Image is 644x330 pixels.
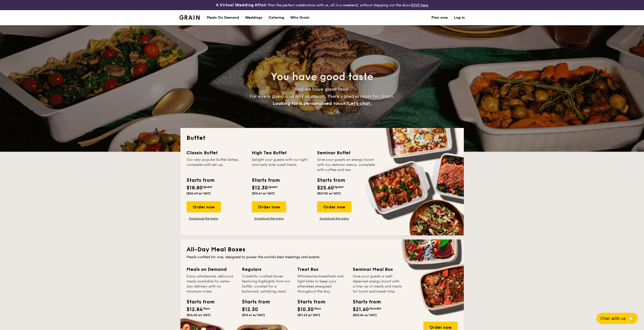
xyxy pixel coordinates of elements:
[317,201,351,212] div: Order now
[297,274,347,294] div: Wholesome breakfasts and light bites to keep your attendees energised throughout the day.
[207,10,239,25] div: Meals On Demand
[186,149,246,156] div: Classic Buffet
[242,266,291,273] div: Regulars
[353,266,402,273] div: Seminar Meal Box
[250,86,394,106] span: And we have great food. For every guest and any occasion, there’s always room for Grain.
[348,101,371,106] span: Let's chat.
[353,274,402,294] div: Give your guests a well-deserved energy boost with a line-up of meals and treats for lunch and br...
[268,10,284,25] h1: Catering
[252,216,286,221] a: Download the menu
[297,313,320,317] span: ($11.23 w/ GST)
[271,71,373,83] span: You have good taste
[297,266,347,273] div: Treat Box
[252,157,311,172] div: Delight your guests with our light and tasty bite-sized treats.
[287,10,313,25] a: Why Grain
[628,316,634,321] span: 🦙
[186,185,203,191] span: $18.80
[431,10,448,25] a: Plan now
[265,10,287,25] a: Catering
[353,313,377,317] span: ($23.54 w/ GST)
[176,2,468,8] div: Plan the perfect celebration with us, all in a weekend, without stepping out the door.
[186,313,211,317] span: ($14.00 w/ GST)
[242,306,258,313] span: $12.30
[317,216,351,221] a: Download the menu
[252,149,311,156] div: High Tea Buffet
[314,307,321,310] span: /box
[186,177,214,184] div: Starts from
[252,201,286,212] div: Order now
[600,316,626,321] span: Chat with us
[186,298,209,306] div: Starts from
[186,306,203,313] span: $12.84
[186,134,458,142] h2: Buffet
[317,185,334,191] span: $25.60
[252,185,268,191] span: $12.30
[216,2,267,8] h4: A Virtual Wedding Affair
[411,3,428,7] a: RSVP here
[317,149,376,156] div: Seminar Buffet
[186,246,458,254] h2: All-Day Meal Boxes
[317,192,341,195] span: ($27.90 w/ GST)
[245,10,262,25] div: Weddings
[334,185,344,189] span: /guest
[596,313,638,324] button: Chat with us🦙
[290,10,309,25] div: Why Grain
[186,192,211,195] span: ($20.49 w/ GST)
[242,274,291,294] div: Carefully-crafted boxes featuring highlights from our buffet, curated for a balanced, satisfying ...
[242,313,265,317] span: ($13.41 w/ GST)
[353,306,369,313] span: $21.60
[273,101,348,106] span: Looking for a personalised touch?
[204,10,242,25] a: Meals On Demand
[203,307,210,310] span: /box
[252,192,275,195] span: ($13.41 w/ GST)
[186,255,458,260] div: Meals crafted for one, designed to power the world's best meetings and events.
[297,298,320,306] div: Starts from
[186,157,246,172] div: Our very popular buffet dishes, complete with set-up.
[252,177,279,184] div: Starts from
[353,298,376,306] div: Starts from
[297,306,314,313] span: $10.30
[186,274,236,294] div: Enjoy wholesome, delicious meals available for same-day delivery with no minimum order.
[242,10,265,25] a: Weddings
[179,15,200,20] a: Logotype
[186,201,221,212] div: Order now
[242,298,265,306] div: Starts from
[186,266,236,273] div: Meals on Demand
[317,157,376,172] div: Give your guests an energy boost with our seminar menus, complete with coffee and tea.
[454,10,465,25] a: Log in
[179,15,200,20] img: Grain
[186,216,221,221] a: Download the menu
[268,185,278,189] span: /guest
[369,307,381,310] span: /bundle
[203,185,212,189] span: /guest
[317,177,345,184] div: Starts from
